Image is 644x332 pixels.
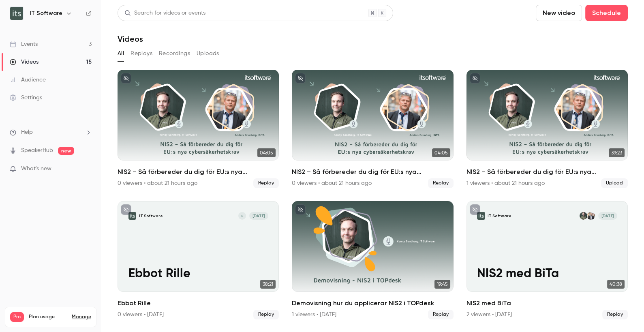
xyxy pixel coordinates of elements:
[29,314,67,320] span: Plan usage
[10,94,42,102] div: Settings
[536,5,582,21] button: New video
[118,70,279,188] a: 04:05NIS2 – Så förbereder du dig för EU:s nya cybersäkerhetskrav (teaser)0 viewers • about 21 hou...
[124,9,205,17] div: Search for videos or events
[292,311,336,319] div: 1 viewers • [DATE]
[118,179,197,187] div: 0 viewers • about 21 hours ago
[30,9,62,17] h6: IT Software
[428,310,454,319] span: Replay
[10,7,23,20] img: IT Software
[466,70,628,188] a: 39:23NIS2 – Så förbereder du dig för EU:s nya cybersäkerhetskrav1 viewers • about 21 hours agoUpload
[292,70,453,188] li: NIS2 – Så förbereder du dig för EU:s nya cybersäkerhetskrav
[292,201,453,319] a: 19:45Demovisning hur du applicerar NIS2 i TOPdesk1 viewers • [DATE]Replay
[292,298,453,308] h2: Demovisning hur du applicerar NIS2 i TOPdesk
[121,204,131,215] button: unpublished
[470,204,480,215] button: unpublished
[21,146,53,155] a: SpeakerHub
[10,128,92,137] li: help-dropdown-opener
[607,280,625,289] span: 40:38
[118,311,164,319] div: 0 viewers • [DATE]
[470,73,480,84] button: unpublished
[249,212,268,220] span: [DATE]
[118,167,279,177] h2: NIS2 – Så förbereder du dig för EU:s nya cybersäkerhetskrav (teaser)
[609,148,625,157] span: 39:23
[10,312,24,322] span: Pro
[118,34,143,44] h1: Videos
[82,165,92,173] iframe: Noticeable Trigger
[118,47,124,60] button: All
[128,267,268,281] p: Ebbot Rille
[585,5,628,21] button: Schedule
[580,212,588,220] img: Kenny Sandberg
[238,212,247,221] div: R
[466,311,512,319] div: 2 viewers • [DATE]
[58,147,74,155] span: new
[466,298,628,308] h2: NIS2 med BiTa
[601,178,628,188] span: Upload
[260,280,276,289] span: 38:21
[466,167,628,177] h2: NIS2 – Så förbereder du dig för EU:s nya cybersäkerhetskrav
[21,128,33,137] span: Help
[253,178,279,188] span: Replay
[197,47,219,60] button: Uploads
[488,213,511,218] p: IT Software
[131,47,152,60] button: Replays
[466,70,628,188] li: NIS2 – Så förbereder du dig för EU:s nya cybersäkerhetskrav
[295,73,306,84] button: unpublished
[292,167,453,177] h2: NIS2 – Så förbereder du dig för EU:s nya cybersäkerhetskrav
[253,310,279,319] span: Replay
[118,5,628,327] section: Videos
[292,179,372,187] div: 0 viewers • about 21 hours ago
[466,201,628,319] li: NIS2 med BiTa
[72,314,91,320] a: Manage
[121,73,131,84] button: unpublished
[466,179,545,187] div: 1 viewers • about 21 hours ago
[428,178,454,188] span: Replay
[292,201,453,319] li: Demovisning hur du applicerar NIS2 i TOPdesk
[587,212,595,220] img: Anders Brunberg
[118,70,279,188] li: NIS2 – Så förbereder du dig för EU:s nya cybersäkerhetskrav (teaser)
[118,201,279,319] a: Ebbot RilleIT SoftwareR[DATE]Ebbot Rille38:21Ebbot Rille0 viewers • [DATE]Replay
[598,212,617,220] span: [DATE]
[128,212,137,220] img: Ebbot Rille
[10,58,39,66] div: Videos
[10,76,46,84] div: Audience
[257,148,276,157] span: 04:05
[466,201,628,319] a: NIS2 med BiTa IT SoftwareAnders BrunbergKenny Sandberg[DATE]NIS2 med BiTa40:38NIS2 med BiTa2 view...
[292,70,453,188] a: 04:05NIS2 – Så förbereder du dig för EU:s nya cybersäkerhetskrav0 viewers • about 21 hours agoReplay
[477,212,485,220] img: NIS2 med BiTa
[432,148,450,157] span: 04:05
[118,201,279,319] li: Ebbot Rille
[118,298,279,308] h2: Ebbot Rille
[295,204,306,215] button: unpublished
[21,165,51,173] span: What's new
[434,280,450,289] span: 19:45
[139,213,163,218] p: IT Software
[477,267,617,281] p: NIS2 med BiTa
[159,47,190,60] button: Recordings
[602,310,628,319] span: Replay
[10,40,38,48] div: Events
